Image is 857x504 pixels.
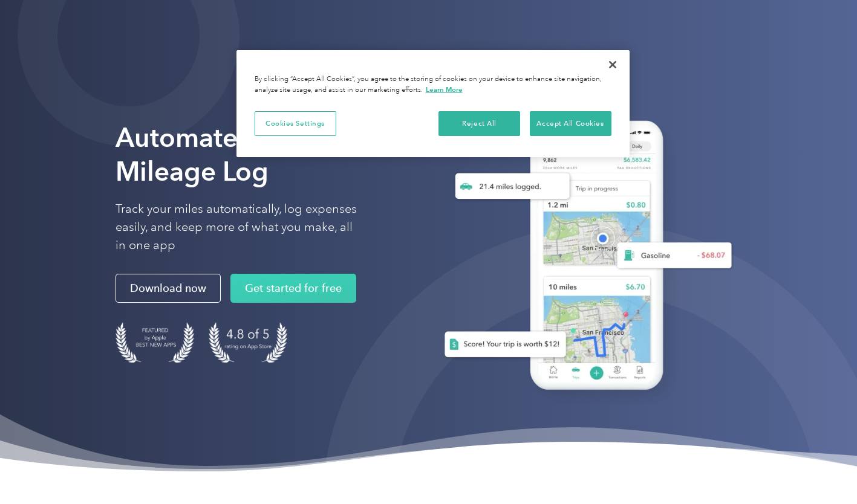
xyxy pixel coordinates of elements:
p: Track your miles automatically, log expenses easily, and keep more of what you make, all in one app [116,200,357,254]
img: Badge for Featured by Apple Best New Apps [116,322,194,363]
button: Accept All Cookies [530,111,611,137]
div: By clicking “Accept All Cookies”, you agree to the storing of cookies on your device to enhance s... [255,74,611,95]
button: Cookies Settings [255,111,336,137]
img: Everlance, mileage tracker app, expense tracking app [425,108,741,408]
button: Close [599,51,626,78]
div: Cookie banner [236,50,630,157]
img: 4.9 out of 5 stars on the app store [209,322,287,363]
div: Privacy [236,50,630,157]
a: More information about your privacy, opens in a new tab [426,85,463,94]
a: Download now [116,274,221,303]
a: Get started for free [230,274,356,303]
strong: Automate Your Mileage Log [116,121,299,187]
button: Reject All [438,111,520,137]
